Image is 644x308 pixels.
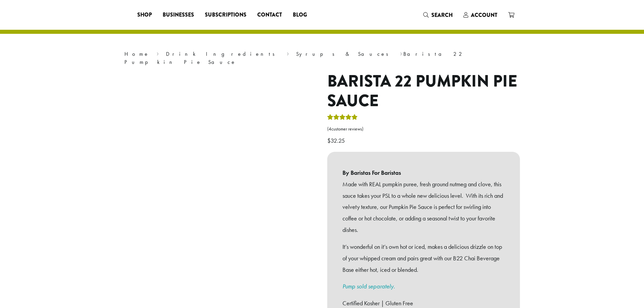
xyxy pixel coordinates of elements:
[157,9,199,20] a: Businesses
[327,113,358,123] div: Rated 5.00 out of 5
[400,48,402,58] span: ›
[166,50,279,57] a: Drink Ingredients
[327,72,520,111] h1: Barista 22 Pumpkin Pie Sauce
[157,48,159,58] span: ›
[252,9,287,20] a: Contact
[296,50,393,57] a: Syrups & Sauces
[132,9,157,20] a: Shop
[342,179,505,236] p: Made with REAL pumpkin puree, fresh ground nutmeg and clove, this sauce takes your PSL to a whole...
[287,9,312,20] a: Blog
[418,9,458,21] a: Search
[124,50,520,66] nav: Breadcrumb
[327,137,331,144] span: $
[163,11,194,19] span: Businesses
[327,137,347,144] bdi: 32.25
[342,282,395,290] a: Pump sold separately.
[137,11,152,19] span: Shop
[342,241,505,275] p: It’s wonderful on it’s own hot or iced, makes a delicious drizzle on top of your whipped cream an...
[342,167,505,179] b: By Baristas For Baristas
[327,126,520,133] a: (4customer reviews)
[329,126,331,132] span: 4
[458,9,503,21] a: Account
[205,11,246,19] span: Subscriptions
[199,9,252,20] a: Subscriptions
[431,11,453,19] span: Search
[287,48,289,58] span: ›
[293,11,307,19] span: Blog
[257,11,282,19] span: Contact
[124,50,149,57] a: Home
[471,11,497,19] span: Account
